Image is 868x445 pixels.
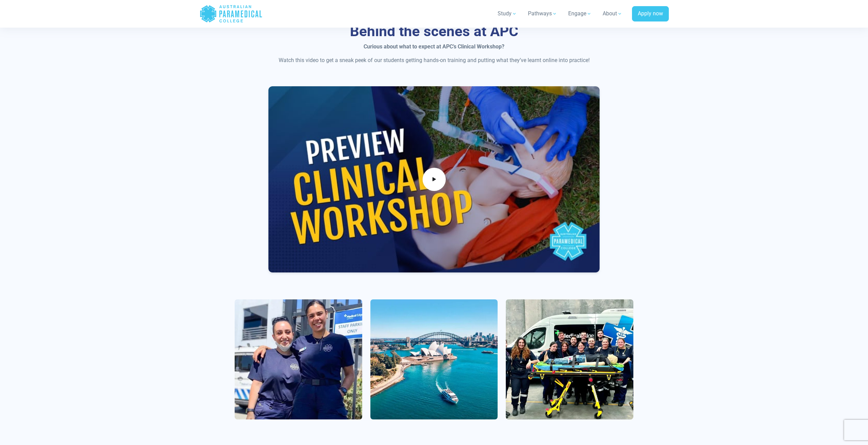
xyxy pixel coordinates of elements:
[494,4,521,23] a: Study
[235,56,634,64] p: Watch this video to get a sneak peek of our students getting hands-on training and putting what t...
[235,23,634,40] h3: Behind the scenes at APC
[524,4,561,23] a: Pathways
[364,43,504,50] strong: Curious about what to expect at APC’s Clinical Workshop?
[599,4,627,23] a: About
[564,4,596,23] a: Engage
[632,6,669,22] a: Apply now
[200,3,263,25] a: Australian Paramedical College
